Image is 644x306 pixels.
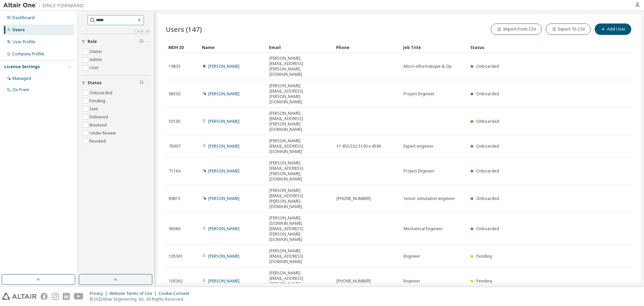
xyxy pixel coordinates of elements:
[82,75,150,90] button: Status
[52,293,59,300] img: instagram.svg
[269,188,330,209] span: [PERSON_NAME][EMAIL_ADDRESS][PERSON_NAME][DOMAIN_NAME]
[491,23,542,35] button: Import From CSV
[88,39,97,44] span: Role
[90,89,114,97] label: Onboarded
[82,34,150,49] button: Role
[90,48,104,56] label: Owner
[169,91,180,97] span: 68530
[404,144,434,149] span: Expert engineer
[476,278,492,284] span: Pending
[269,56,330,77] span: [PERSON_NAME][EMAIL_ADDRESS][PERSON_NAME][DOMAIN_NAME]
[90,129,117,137] label: Under Review
[208,63,239,69] a: [PERSON_NAME]
[169,64,180,69] span: 19833
[12,51,44,57] div: Company Profile
[90,291,109,296] div: Privacy
[269,160,330,182] span: [PERSON_NAME][EMAIL_ADDRESS][PERSON_NAME][DOMAIN_NAME]
[336,144,381,149] span: +1.450.532.5100 x 4596
[476,91,499,97] span: Onboarded
[208,168,239,174] a: [PERSON_NAME]
[166,24,202,34] span: Users (147)
[476,226,499,232] span: Onboarded
[4,64,40,69] div: License Settings
[169,278,183,284] span: 105362
[208,118,239,124] a: [PERSON_NAME]
[90,56,103,64] label: Admin
[404,91,435,97] span: Project Engineer
[12,87,29,93] div: On Prem
[169,254,183,259] span: 105361
[169,168,180,174] span: 71164
[269,42,331,53] div: Email
[109,291,159,296] div: Website Terms of Use
[88,80,102,86] span: Status
[208,278,239,284] a: [PERSON_NAME]
[269,215,330,242] span: [PERSON_NAME][DOMAIN_NAME][EMAIL_ADDRESS][PERSON_NAME][DOMAIN_NAME]
[3,2,87,9] img: Altair One
[208,196,239,201] a: [PERSON_NAME]
[269,270,330,292] span: [PERSON_NAME][EMAIL_ADDRESS][PERSON_NAME][DOMAIN_NAME]
[404,64,452,69] span: Micro-informatique & Op
[208,143,239,149] a: [PERSON_NAME]
[90,121,108,129] label: Bounced
[404,168,435,174] span: Project Engineer
[269,138,330,154] span: [PERSON_NAME][EMAIL_ADDRESS][DOMAIN_NAME]
[74,293,84,300] img: youtube.svg
[12,27,25,33] div: Users
[208,91,239,97] a: [PERSON_NAME]
[476,196,499,201] span: Onboarded
[63,293,70,300] img: linkedin.svg
[140,39,144,44] span: Clear filter
[269,83,330,105] span: [PERSON_NAME][EMAIL_ADDRESS][PERSON_NAME][DOMAIN_NAME]
[12,76,31,81] div: Managed
[404,196,455,201] span: Senior simulation engineer
[140,80,144,86] span: Clear filter
[202,42,264,53] div: Name
[476,118,499,124] span: Onboarded
[82,29,150,34] a: Clear all
[269,111,330,132] span: [PERSON_NAME][EMAIL_ADDRESS][PERSON_NAME][DOMAIN_NAME]
[169,196,180,201] span: 89815
[90,105,99,113] label: Sent
[169,226,180,232] span: 96386
[404,254,420,259] span: Engineer
[168,42,197,53] div: MDH ID
[403,42,465,53] div: Job Title
[336,278,371,284] span: [PHONE_NUMBER]
[159,291,193,296] div: Cookie Consent
[336,42,398,53] div: Phone
[595,23,631,35] button: Add User
[476,168,499,174] span: Onboarded
[470,42,598,53] div: Status
[41,293,48,300] img: facebook.svg
[90,137,107,145] label: Revoked
[90,97,107,105] label: Pending
[404,226,443,232] span: Mechanical Engineer
[169,144,180,149] span: 78497
[269,248,330,264] span: [PERSON_NAME][EMAIL_ADDRESS][DOMAIN_NAME]
[90,296,193,302] p: © 2025 Altair Engineering, Inc. All Rights Reserved.
[208,253,239,259] a: [PERSON_NAME]
[90,113,109,121] label: Delivered
[476,253,492,259] span: Pending
[546,23,591,35] button: Export To CSV
[2,293,37,300] img: altair_logo.svg
[90,64,100,72] label: User
[12,39,35,45] div: User Profile
[336,196,371,201] span: [PHONE_NUMBER]
[476,143,499,149] span: Onboarded
[208,226,239,232] a: [PERSON_NAME]
[404,278,420,284] span: Engineer
[12,15,35,20] div: Dashboard
[169,119,180,124] span: 50105
[476,63,499,69] span: Onboarded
